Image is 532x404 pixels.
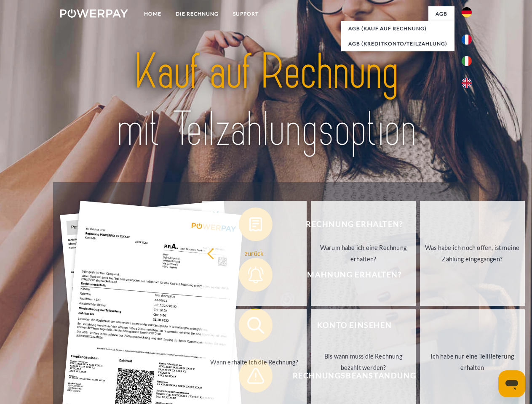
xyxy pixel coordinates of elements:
[226,6,266,21] a: SUPPORT
[462,7,472,17] img: de
[207,356,302,367] div: Wann erhalte ich die Rechnung?
[425,351,520,373] div: Ich habe nur eine Teillieferung erhalten
[420,201,525,306] a: Was habe ich noch offen, ist meine Zahlung eingegangen?
[316,351,411,373] div: Bis wann muss die Rechnung bezahlt werden?
[60,9,128,18] img: logo-powerpay-white.svg
[462,35,472,45] img: fr
[137,6,168,21] a: Home
[462,56,472,66] img: it
[498,370,525,397] iframe: Schaltfläche zum Öffnen des Messaging-Fensters
[425,242,520,265] div: Was habe ich noch offen, ist meine Zahlung eingegangen?
[341,36,454,51] a: AGB (Kreditkonto/Teilzahlung)
[80,40,452,161] img: title-powerpay_de.svg
[168,6,226,21] a: DIE RECHNUNG
[207,247,302,259] div: zurück
[316,242,411,265] div: Warum habe ich eine Rechnung erhalten?
[462,78,472,88] img: en
[341,21,454,36] a: AGB (Kauf auf Rechnung)
[428,6,454,21] a: agb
